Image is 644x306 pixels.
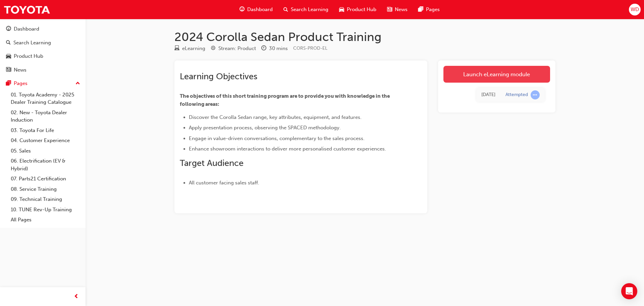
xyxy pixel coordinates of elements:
[6,40,11,46] span: search-icon
[631,6,639,13] span: WD
[174,46,179,52] span: learningResourceType_ELEARNING-icon
[8,135,83,146] a: 04. Customer Experience
[6,81,11,87] span: pages-icon
[6,26,11,32] span: guage-icon
[3,77,83,90] button: Pages
[3,23,83,35] a: Dashboard
[180,71,257,82] span: Learning Objectives
[182,45,205,52] div: eLearning
[8,215,83,225] a: All Pages
[8,90,83,107] a: 01. Toyota Academy - 2025 Dealer Training Catalogue
[14,66,26,74] div: News
[8,174,83,184] a: 07. Parts21 Certification
[531,90,540,99] span: learningRecordVerb_ATTEMPT-icon
[293,45,327,51] span: Learning resource code
[334,3,382,16] a: car-iconProduct Hub
[621,283,637,299] div: Open Intercom Messenger
[189,125,341,131] span: Apply presentation process, observing the SPACED methodology.
[8,146,83,156] a: 05. Sales
[505,92,528,98] div: Attempted
[13,39,51,47] div: Search Learning
[3,64,83,76] a: News
[6,67,11,73] span: news-icon
[211,46,216,52] span: target-icon
[189,146,386,152] span: Enhance showroom interactions to deliver more personalised customer experiences.
[174,30,555,44] h1: 2024 Corolla Sedan Product Training
[629,4,641,15] button: WD
[387,5,392,14] span: news-icon
[8,107,83,125] a: 02. New - Toyota Dealer Induction
[278,3,334,16] a: search-iconSearch Learning
[14,25,39,33] div: Dashboard
[189,114,362,120] span: Discover the Corolla Sedan range, key attributes, equipment, and features.
[347,6,376,13] span: Product Hub
[283,5,288,14] span: search-icon
[234,3,278,16] a: guage-iconDashboard
[395,6,408,13] span: News
[74,293,79,301] span: prev-icon
[3,50,83,62] a: Product Hub
[3,2,50,17] img: Trak
[3,37,83,49] a: Search Learning
[14,80,28,87] div: Pages
[6,53,11,59] span: car-icon
[269,45,288,52] div: 30 mins
[239,5,245,14] span: guage-icon
[8,156,83,174] a: 06. Electrification (EV & Hybrid)
[218,45,256,52] div: Stream: Product
[189,180,259,186] span: All customer facing sales staff.
[261,44,288,53] div: Duration
[8,194,83,205] a: 09. Technical Training
[339,5,344,14] span: car-icon
[418,5,423,14] span: pages-icon
[180,93,391,107] span: The objectives of this short training program are to provide you with knowledge in the following ...
[291,6,328,13] span: Search Learning
[8,125,83,136] a: 03. Toyota For Life
[481,91,495,99] div: Tue Aug 19 2025 13:43:23 GMT+1000 (Australian Eastern Standard Time)
[247,6,273,13] span: Dashboard
[75,79,80,88] span: up-icon
[189,135,365,141] span: Engage in value-driven conversations, complementary to the sales process.
[3,21,83,77] button: DashboardSearch LearningProduct HubNews
[413,3,445,16] a: pages-iconPages
[211,44,256,53] div: Stream
[174,44,205,53] div: Type
[426,6,440,13] span: Pages
[8,205,83,215] a: 10. TUNE Rev-Up Training
[382,3,413,16] a: news-iconNews
[14,52,43,60] div: Product Hub
[180,158,244,168] span: Target Audience
[443,66,550,83] a: Launch eLearning module
[8,184,83,194] a: 08. Service Training
[261,46,266,52] span: clock-icon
